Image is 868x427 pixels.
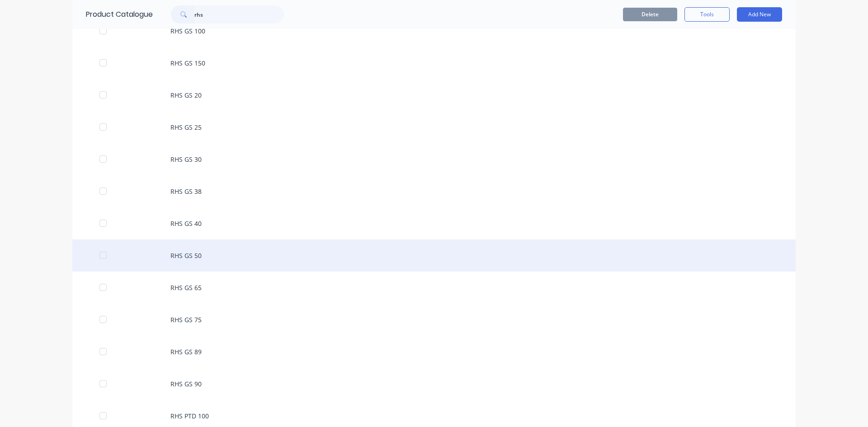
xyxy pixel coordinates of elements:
[72,111,796,143] div: RHS GS 25
[72,368,796,400] div: RHS GS 90
[72,336,796,368] div: RHS GS 89
[72,143,796,175] div: RHS GS 30
[72,239,796,272] div: RHS GS 50
[72,207,796,239] div: RHS GS 40
[72,175,796,207] div: RHS GS 38
[72,79,796,111] div: RHS GS 20
[72,304,796,336] div: RHS GS 75
[72,15,796,47] div: RHS GS 100
[194,5,284,23] input: Search...
[72,47,796,79] div: RHS GS 150
[623,8,677,21] button: Delete
[72,272,796,304] div: RHS GS 65
[684,7,730,22] button: Tools
[737,7,782,22] button: Add New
